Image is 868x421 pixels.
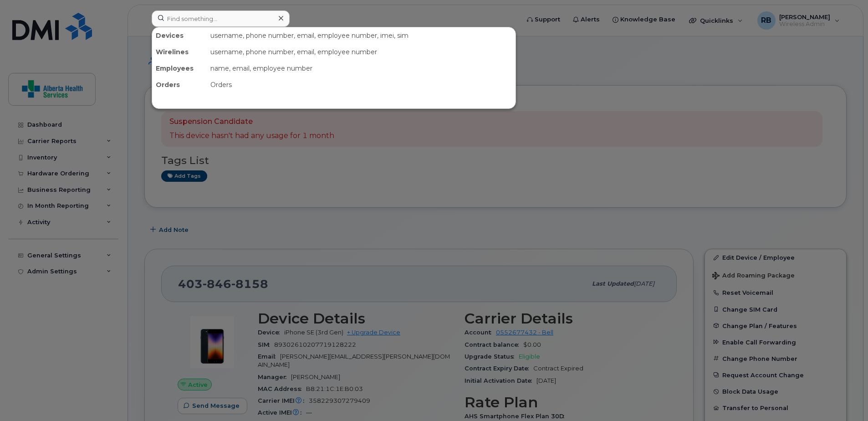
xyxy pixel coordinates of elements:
[152,77,207,93] div: Orders
[152,60,207,77] div: Employees
[152,27,207,44] div: Devices
[207,44,516,60] div: username, phone number, email, employee number
[207,77,516,93] div: Orders
[152,44,207,60] div: Wirelines
[207,27,516,44] div: username, phone number, email, employee number, imei, sim
[207,60,516,77] div: name, email, employee number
